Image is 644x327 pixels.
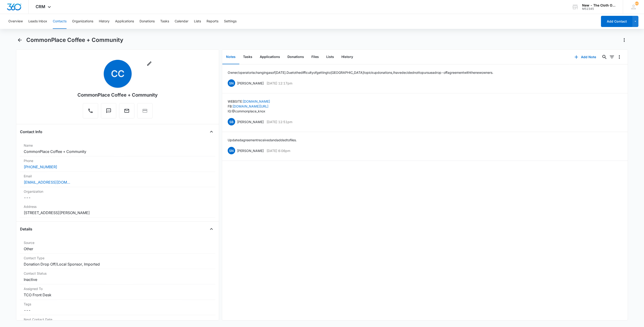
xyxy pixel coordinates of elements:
[140,14,155,29] button: Donations
[24,292,211,298] dd: TCO Front Desk
[16,36,23,44] button: Back
[8,14,23,29] button: Overview
[24,174,211,179] label: Email
[228,138,297,142] p: Updated agreement received and added to files.
[20,238,215,254] div: SourceOther
[194,14,201,29] button: Lists
[101,103,116,118] button: Text
[237,81,264,86] p: [PERSON_NAME]
[20,300,215,315] div: Tags---
[207,14,218,29] button: Reports
[228,99,270,104] p: WEBSITE:
[24,317,211,322] label: Next Contact Date
[267,81,292,86] p: [DATE] 12:17pm
[601,16,632,27] button: Add Contact
[24,286,211,291] label: Assigned To
[175,14,188,29] button: Calendar
[308,50,323,64] button: Files
[160,14,169,29] button: Tasks
[24,256,211,260] label: Contact Type
[99,14,110,29] button: History
[267,119,292,124] p: [DATE] 12:51pm
[224,14,237,29] button: Settings
[323,50,338,64] button: Lists
[24,302,211,307] label: Tags
[83,110,98,114] a: Call
[616,53,623,61] button: Overflow Menu
[338,50,357,64] button: History
[72,14,93,29] button: Organizations
[621,36,628,44] button: Actions
[20,226,32,232] h4: Details
[228,118,235,125] span: SB
[635,2,639,5] span: 83
[582,7,616,10] div: account id
[24,277,211,282] dd: Inactive
[601,53,608,61] button: Search...
[24,158,211,163] label: Phone
[24,195,211,200] dd: ---
[208,128,215,135] button: Close
[20,202,215,218] div: Address[STREET_ADDRESS][PERSON_NAME]
[104,60,132,88] span: CC
[24,271,211,276] label: Contact Status
[83,103,98,118] button: Call
[20,129,42,135] h4: Contact Info
[228,104,270,109] p: FB:
[24,307,211,313] dd: ---
[233,104,268,108] a: [DOMAIN_NAME][URL]
[267,148,290,153] p: [DATE] 6:06pm
[119,110,134,114] a: Email
[284,50,308,64] button: Donations
[36,4,45,9] span: CRM
[222,50,239,64] button: Notes
[237,148,264,153] p: [PERSON_NAME]
[24,179,70,185] a: [EMAIL_ADDRESS][DOMAIN_NAME]
[237,119,264,124] p: [PERSON_NAME]
[24,240,211,245] label: Source
[208,225,215,233] button: Close
[24,164,57,170] a: [PHONE_NUMBER]
[24,210,211,216] dd: [STREET_ADDRESS][PERSON_NAME]
[608,53,616,61] button: Filters
[256,50,284,64] button: Applications
[53,14,67,29] button: Contacts
[24,246,211,252] dd: Other
[101,110,116,114] a: Text
[228,79,235,87] span: SN
[228,109,270,114] p: IG: @commonplace_knox
[228,147,235,154] span: SN
[239,50,256,64] button: Tasks
[24,149,211,154] dd: CommonPlace Coffee + Community
[20,141,215,156] div: NameCommonPlace Coffee + Community
[228,70,493,75] p: Owner/operator is changing as of [DATE]. Due to the difficulty of getting to [GEOGRAPHIC_DATA] to...
[20,254,215,269] div: Contact TypeDonation Drop Off/Local Sponsor, Imported
[570,51,601,63] button: Add Note
[20,284,215,300] div: Assigned ToTCO Front Desk
[24,261,211,267] dd: Donation Drop Off/Local Sponsor, Imported
[20,156,215,172] div: Phone[PHONE_NUMBER]
[24,189,211,194] label: Organization
[26,37,123,44] h1: CommonPlace Coffee + Community
[20,172,215,187] div: Email[EMAIL_ADDRESS][DOMAIN_NAME]
[24,143,211,148] label: Name
[20,269,215,284] div: Contact StatusInactive
[243,99,270,103] a: [DOMAIN_NAME]
[635,2,639,5] div: notifications count
[24,204,211,209] label: Address
[77,91,158,98] div: CommonPlace Coffee + Community
[115,14,134,29] button: Applications
[582,3,616,7] div: account name
[20,187,215,202] div: Organization---
[119,103,134,118] button: Email
[28,14,47,29] button: Leads Inbox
